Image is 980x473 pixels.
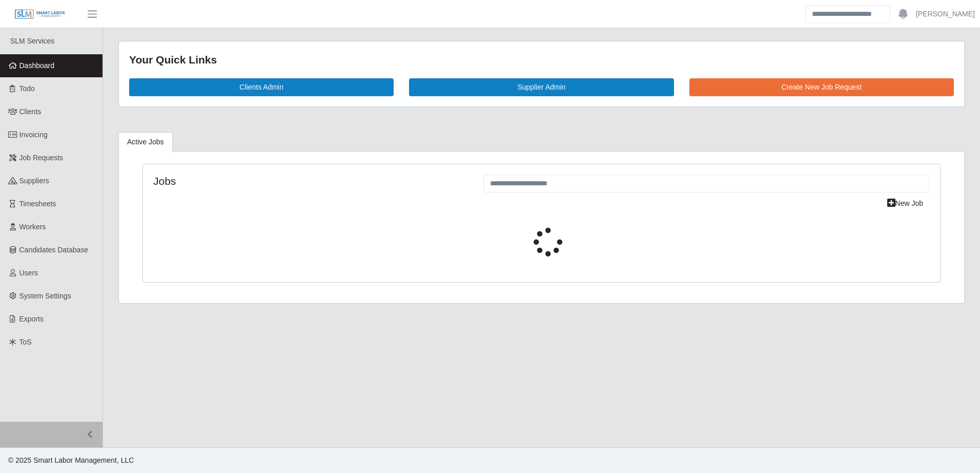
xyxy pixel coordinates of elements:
img: SLM Logo [14,9,66,20]
span: Invoicing [19,131,48,139]
span: Candidates Database [19,246,89,254]
a: [PERSON_NAME] [916,9,975,19]
a: New Job [881,195,930,212]
a: Create New Job Request [689,78,954,96]
span: Job Requests [19,154,64,162]
div: Your Quick Links [129,52,954,68]
span: Clients [19,107,42,116]
h4: Jobs [153,175,468,187]
a: Active Jobs [118,132,173,152]
span: System Settings [19,292,71,300]
span: ToS [19,338,32,346]
span: Dashboard [19,61,55,70]
span: Suppliers [19,177,49,185]
span: Workers [19,223,46,231]
span: © 2025 Smart Labor Management, LLC [8,456,134,464]
span: SLM Services [10,37,54,45]
a: Clients Admin [129,78,394,96]
span: Users [19,269,38,277]
span: Timesheets [19,200,56,208]
a: Supplier Admin [409,78,673,96]
span: Exports [19,315,44,323]
span: Todo [19,84,35,93]
input: Search [805,5,890,23]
